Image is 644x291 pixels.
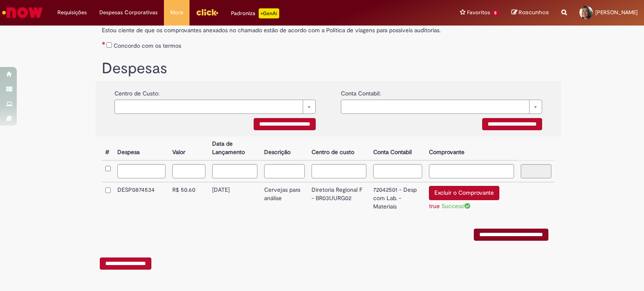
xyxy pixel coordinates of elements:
label: Centro de Custo: [114,85,159,98]
label: Estou ciente de que os comprovantes anexados no chamado estão de acordo com a Politica de viagens... [102,22,555,34]
td: Cervejas para análise [261,182,309,216]
span: 5 [492,10,499,17]
td: Excluir o Comprovante true Success! [426,182,517,216]
span: More [170,8,183,17]
th: Data de Lançamento [209,136,261,160]
a: Limpar campo {0} [114,100,316,114]
td: Diretoria Regional F - BR03UURG02 [308,182,369,216]
th: Conta Contabil [370,136,426,160]
span: Favoritos [467,8,490,17]
th: Valor [169,136,209,160]
td: 72042501 - Desp com Lab. - Materiais [370,182,426,216]
td: [DATE] [209,182,261,216]
td: DESP0874534 [114,182,169,216]
label: Concordo com os termos [114,41,181,50]
a: true [429,202,440,210]
span: [PERSON_NAME] [595,9,638,16]
p: +GenAi [259,8,279,18]
th: Despesa [114,136,169,160]
span: Rascunhos [519,8,549,16]
span: Requisições [57,8,87,17]
th: Comprovante [426,136,517,160]
button: Excluir o Comprovante [429,186,499,200]
label: Conta Contabil: [341,85,381,98]
a: Rascunhos [512,9,549,17]
img: ServiceNow [1,4,44,21]
h1: Despesas [102,60,555,77]
th: Centro de custo [308,136,369,160]
img: click_logo_yellow_360x200.png [196,6,218,18]
span: Success! [441,202,470,210]
td: R$ 50.60 [169,182,209,216]
a: Limpar campo {0} [341,100,542,114]
th: # [102,136,114,160]
span: Despesas Corporativas [99,8,158,17]
div: Padroniza [231,8,279,18]
th: Descrição [261,136,309,160]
